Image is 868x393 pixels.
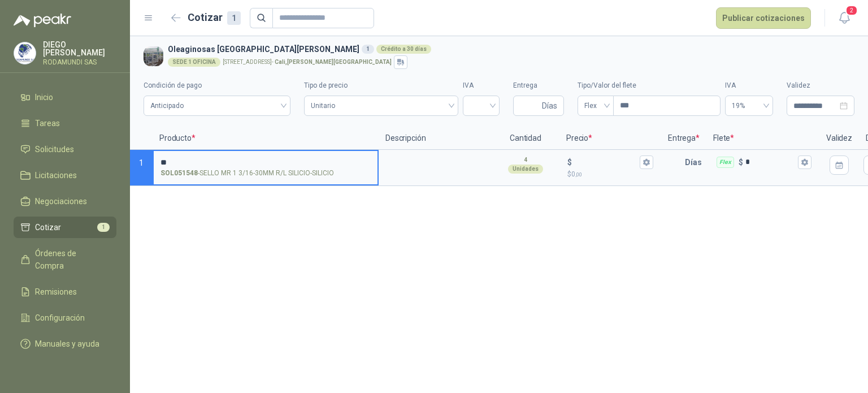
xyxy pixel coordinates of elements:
span: Flex [584,97,607,114]
span: down [712,109,716,113]
label: Validez [787,80,854,91]
span: Anticipado [150,97,284,114]
span: Increase Value [708,96,720,106]
label: Entrega [513,80,564,91]
h3: Oleaginosas [GEOGRAPHIC_DATA][PERSON_NAME] [168,43,850,55]
div: 1 [227,11,241,25]
p: Descripción [379,127,492,150]
button: 2 [834,8,854,28]
label: IVA [725,80,773,91]
span: Órdenes de Compra [35,247,106,272]
a: Solicitudes [14,139,116,160]
p: Entrega [661,127,706,150]
button: Publicar cotizaciones [716,7,811,29]
span: Remisiones [35,286,77,298]
span: 2 [845,5,858,16]
span: Licitaciones [35,169,77,182]
span: Tareas [35,117,60,129]
button: $$0,00 [640,156,653,169]
label: Condición de pago [144,80,290,91]
span: 0 [571,170,582,178]
span: Unitario [311,97,452,114]
p: Días [685,151,706,174]
span: Negociaciones [35,195,87,208]
p: RODAMUNDI SAS [43,59,116,66]
a: Configuración [14,307,116,329]
label: Tipo/Valor del flete [578,80,721,91]
div: Flex [717,157,734,168]
span: 19% [732,97,766,114]
a: Inicio [14,87,116,108]
input: SOL051548-SELLO MR 1 3/16-30MM R/L SILICIO-SILICIO [160,158,371,167]
span: Cotizar [35,221,61,234]
div: Unidades [508,165,543,174]
span: 1 [139,158,144,167]
span: 1 [97,223,110,232]
p: Precio [559,127,661,150]
p: Cantidad [492,127,559,150]
p: 4 [524,156,527,165]
strong: Cali , [PERSON_NAME][GEOGRAPHIC_DATA] [275,59,392,65]
div: SEDE 1 OFICINA [168,58,220,67]
a: Remisiones [14,281,116,303]
a: Negociaciones [14,191,116,212]
span: Días [542,96,557,115]
p: $ [567,156,572,169]
input: Flex $ [745,158,796,166]
p: Validez [819,127,859,150]
img: Company Logo [144,46,163,66]
span: Inicio [35,91,53,103]
input: $$0,00 [574,158,637,166]
div: 1 [362,45,374,54]
a: Órdenes de Compra [14,243,116,277]
label: IVA [463,80,500,91]
p: - SELLO MR 1 3/16-30MM R/L SILICIO-SILICIO [160,168,334,179]
p: $ [739,156,743,169]
span: Decrease Value [708,106,720,115]
p: Flete [706,127,819,150]
strong: SOL051548 [160,168,198,179]
img: Company Logo [14,42,36,64]
span: close-circle [840,102,848,110]
a: Tareas [14,113,116,134]
span: ,00 [575,171,582,178]
div: Crédito a 30 días [376,45,431,54]
span: Solicitudes [35,143,74,156]
p: Producto [153,127,379,150]
p: [STREET_ADDRESS] - [223,59,392,65]
a: Cotizar1 [14,217,116,238]
p: DIEGO [PERSON_NAME] [43,41,116,57]
a: Licitaciones [14,165,116,186]
button: Flex $ [798,156,811,169]
img: Logo peakr [14,14,71,27]
a: Manuales y ayuda [14,333,116,355]
h2: Cotizar [188,10,241,25]
span: Configuración [35,312,85,324]
label: Tipo de precio [304,80,458,91]
p: $ [567,169,653,180]
span: Manuales y ayuda [35,338,99,350]
span: up [712,99,716,103]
